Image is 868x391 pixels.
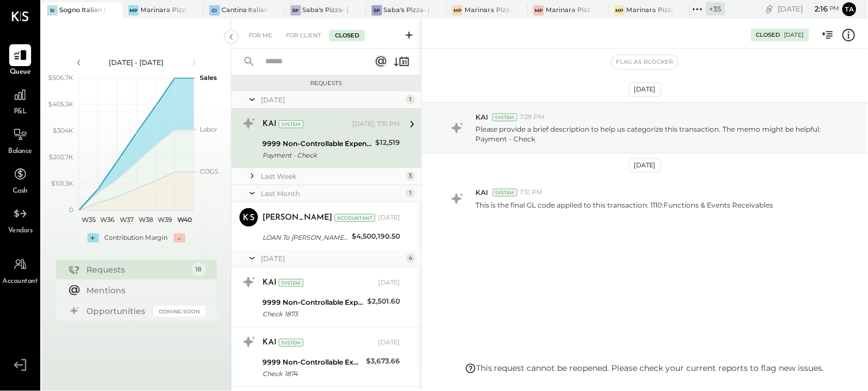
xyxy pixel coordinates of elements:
div: $4,500,190.50 [352,231,400,242]
div: 4 [406,254,415,263]
span: 2 : 16 [805,3,828,14]
div: 9999 Non-Controllable Expenses:To Be Classified P&L [262,297,364,308]
div: + [87,233,99,243]
div: 3 [406,171,415,181]
div: Cantina Italiana [222,6,268,15]
div: System [493,113,517,121]
div: KAI [262,337,276,348]
div: SP [372,5,382,16]
button: Flag as Blocker [612,55,678,69]
div: [PERSON_NAME] [262,212,332,224]
div: Accountant [334,214,375,222]
text: $405.3K [48,100,73,108]
div: KAI [262,277,276,289]
div: SP [291,5,301,16]
text: $101.3K [51,179,73,187]
div: [DATE] [261,254,403,263]
div: CI [210,5,220,16]
div: $3,673.66 [366,355,400,367]
div: SI [47,5,58,16]
span: KAI [475,112,488,122]
p: Please provide a brief description to help us categorize this transaction. The memo might be help... [475,124,840,144]
div: Mentions [87,285,200,296]
div: [DATE] [378,338,400,347]
text: $304K [53,126,73,135]
div: [DATE] [378,278,400,287]
div: [DATE], 7:31 PM [352,120,400,129]
div: [DATE] [629,158,661,172]
button: Ta [843,2,856,16]
text: W36 [100,216,115,224]
div: Requests [237,79,416,87]
span: Cash [13,186,28,197]
a: Accountant [1,254,40,287]
div: copy link [764,3,775,15]
div: [DATE] - [DATE] [87,57,185,67]
text: Labor [200,125,217,133]
div: [DATE] [778,3,840,14]
div: Last Week [261,171,403,181]
text: Sales [200,74,217,82]
div: Closed [329,30,365,41]
a: P&L [1,84,40,117]
div: - [174,233,185,243]
div: Saba's Pizza- [GEOGRAPHIC_DATA] [384,6,430,15]
div: [DATE] [378,213,400,223]
div: LOAN To [PERSON_NAME] Personal (EBSB Mortgage) [262,232,348,243]
div: Requests [87,264,186,275]
div: 1 [406,189,415,198]
div: Opportunities [87,305,148,317]
span: Queue [10,67,31,78]
span: P&L [14,107,27,117]
span: 7:31 PM [520,188,543,197]
span: 7:29 PM [520,113,545,122]
div: + 35 [706,2,725,16]
span: Balance [8,147,32,157]
span: Vendors [8,226,33,236]
div: $2,501.60 [367,296,400,307]
div: Contribution Margin [105,233,168,243]
div: Saba's Pizza- [GEOGRAPHIC_DATA] [303,6,349,15]
div: KAI [262,118,276,130]
div: Marinara Pizza- [GEOGRAPHIC_DATA] [140,6,186,15]
div: MP [452,5,463,16]
div: 1 [406,95,415,104]
text: W37 [120,216,134,224]
div: Sogno Italian (304 Restaurant) [59,6,105,15]
div: MP [615,5,625,16]
div: 18 [192,263,205,277]
text: 0 [69,206,73,214]
div: System [279,120,303,128]
p: This is the final GL code applied to this transaction: 1110:Functions & Events Receivables [475,200,774,210]
div: Payment - Check [262,149,372,161]
text: W40 [177,216,191,224]
div: For Client [280,30,327,41]
div: System [493,189,517,197]
div: Last Month [261,189,403,198]
div: [DATE] [785,31,804,39]
div: Marinara Pizza- [GEOGRAPHIC_DATA]. [627,6,673,15]
div: For Me [243,30,278,41]
div: MP [128,5,139,16]
text: $202.7K [49,153,73,161]
div: Closed [756,31,781,39]
span: pm [830,5,840,13]
div: [DATE] [261,95,403,105]
div: Check 1873 [262,308,364,320]
span: KAI [475,187,488,197]
div: Marinara Pizza- [GEOGRAPHIC_DATA] [465,6,511,15]
div: Coming Soon [154,306,205,317]
div: 9999 Non-Controllable Expenses:To Be Classified P&L [262,138,372,149]
a: Queue [1,44,40,78]
div: System [279,339,303,347]
a: Vendors [1,203,40,236]
text: W35 [81,216,95,224]
div: MP [534,5,544,16]
text: W39 [158,216,172,224]
div: 9999 Non-Controllable Expenses:To Be Classified P&L [262,356,363,368]
text: W38 [139,216,153,224]
div: System [279,279,303,287]
a: Cash [1,163,40,197]
a: Balance [1,124,40,157]
span: Accountant [3,277,38,287]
